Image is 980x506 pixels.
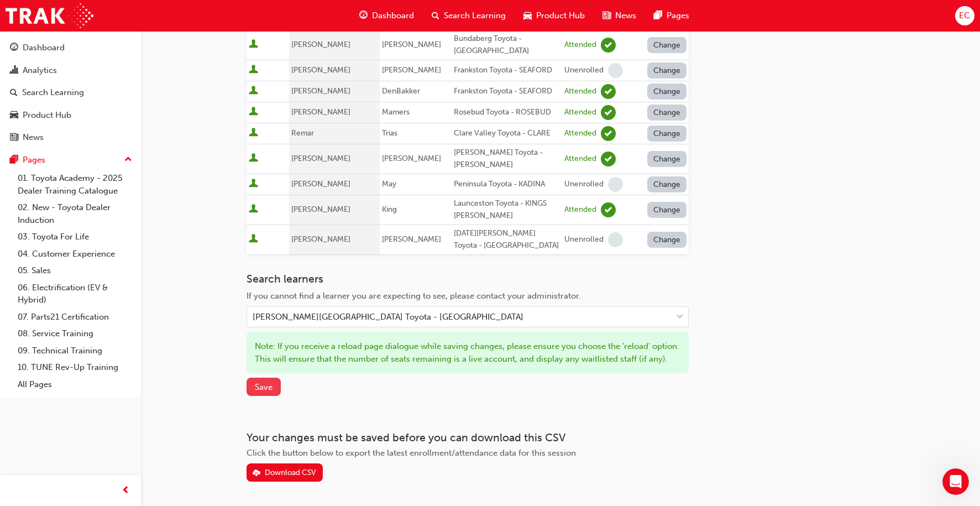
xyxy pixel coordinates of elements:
span: [PERSON_NAME] [382,65,441,75]
button: Change [647,37,687,53]
div: Attended [564,107,596,118]
button: Save [247,378,281,396]
div: Unenrolled [564,179,604,190]
button: Change [647,202,687,218]
span: car-icon [10,111,18,121]
span: [PERSON_NAME] [382,154,441,163]
a: 10. TUNE Rev-Up Training [13,359,137,376]
span: Product Hub [536,9,585,22]
span: learningRecordVerb_NONE-icon [608,177,623,192]
span: User is active [249,128,258,139]
span: User is active [249,65,258,76]
span: [PERSON_NAME] [291,107,350,117]
a: news-iconNews [594,4,645,27]
a: All Pages [13,376,137,393]
span: guage-icon [359,9,368,23]
div: Clare Valley Toyota - CLARE [454,127,560,140]
a: Product Hub [4,105,137,126]
span: Click the button below to export the latest enrollment/attendance data for this session [247,448,576,458]
span: Pages [667,9,689,22]
span: Remar [291,128,314,138]
a: 04. Customer Experience [13,246,137,263]
span: learningRecordVerb_ATTEND-icon [601,152,616,166]
div: Rosebud Toyota - ROSEBUD [454,106,560,119]
span: User is active [249,153,258,164]
a: pages-iconPages [645,4,698,27]
div: Attended [564,205,596,215]
span: User is active [249,204,258,215]
button: Download CSV [247,463,323,482]
div: Analytics [23,64,57,77]
div: [DATE][PERSON_NAME] Toyota - [GEOGRAPHIC_DATA] [454,227,560,252]
span: User is active [249,179,258,190]
button: Change [647,62,687,79]
a: News [4,127,137,148]
span: learningRecordVerb_NONE-icon [608,232,623,247]
div: Peninsula Toyota - KADINA [454,178,560,191]
span: If you cannot find a learner you are expecting to see, please contact your administrator. [247,291,581,301]
a: 09. Technical Training [13,342,137,359]
div: Bundaberg Toyota - [GEOGRAPHIC_DATA] [454,33,560,58]
button: DashboardAnalyticsSearch LearningProduct HubNews [4,35,137,150]
button: Change [647,105,687,121]
span: News [615,9,636,22]
span: Search Learning [444,9,506,22]
div: News [23,131,44,144]
h3: Your changes must be saved before you can download this CSV [247,431,689,444]
span: search-icon [10,88,18,98]
div: Unenrolled [564,65,604,76]
button: Change [647,84,687,100]
button: Change [647,176,687,192]
span: learningRecordVerb_ATTEND-icon [601,202,616,217]
a: 07. Parts21 Certification [13,309,137,326]
span: [PERSON_NAME] [291,40,350,49]
a: 01. Toyota Academy - 2025 Dealer Training Catalogue [13,170,137,199]
span: User is active [249,86,258,97]
span: prev-icon [122,484,130,498]
div: Attended [564,40,596,50]
span: [PERSON_NAME] [291,234,350,244]
a: Analytics [4,60,137,81]
span: learningRecordVerb_NONE-icon [608,63,623,78]
a: 02. New - Toyota Dealer Induction [13,199,137,228]
div: Unenrolled [564,234,604,245]
a: guage-iconDashboard [350,4,423,27]
div: [PERSON_NAME][GEOGRAPHIC_DATA] Toyota - [GEOGRAPHIC_DATA] [253,311,523,324]
img: Trak [6,3,93,28]
span: learningRecordVerb_ATTEND-icon [601,84,616,99]
a: 03. Toyota For Life [13,228,137,246]
span: User is active [249,234,258,245]
span: learningRecordVerb_ATTEND-icon [601,38,616,53]
span: learningRecordVerb_ATTEND-icon [601,105,616,120]
span: pages-icon [654,9,662,23]
iframe: Intercom live chat [942,468,969,495]
span: pages-icon [10,155,18,165]
div: Attended [564,154,596,164]
span: User is active [249,39,258,50]
div: Attended [564,86,596,97]
span: learningRecordVerb_ATTEND-icon [601,126,616,141]
span: King [382,205,397,214]
div: Product Hub [23,109,71,122]
button: EC [955,6,974,25]
span: Dashboard [372,9,414,22]
span: news-icon [602,9,611,23]
div: Launceston Toyota - KINGS [PERSON_NAME] [454,197,560,222]
a: Dashboard [4,38,137,58]
span: download-icon [253,469,260,478]
div: Frankston Toyota - SEAFORD [454,85,560,98]
button: Pages [4,150,137,170]
span: [PERSON_NAME] [291,154,350,163]
span: User is active [249,107,258,118]
span: [PERSON_NAME] [382,40,441,49]
span: [PERSON_NAME] [291,179,350,189]
div: [PERSON_NAME] Toyota - [PERSON_NAME] [454,147,560,171]
a: search-iconSearch Learning [423,4,515,27]
span: [PERSON_NAME] [382,234,441,244]
span: DenBakker [382,86,420,96]
span: May [382,179,396,189]
div: Pages [23,154,45,166]
span: [PERSON_NAME] [291,86,350,96]
a: 08. Service Training [13,325,137,342]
